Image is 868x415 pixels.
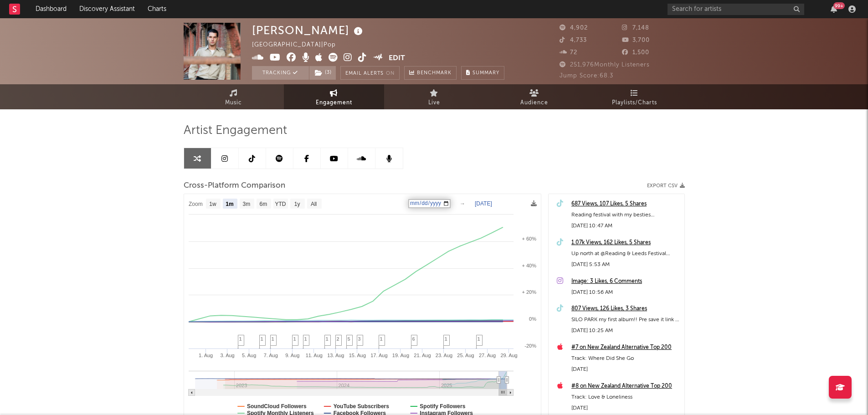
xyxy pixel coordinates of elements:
span: 1 [326,336,329,342]
span: 1 [478,336,480,342]
div: Up north at @Reading & Leeds Festival #balubrigada #leedsfestival #leedsfest #[GEOGRAPHIC_DATA] [571,248,680,259]
text: 23. Aug [435,353,452,358]
text: + 20% [522,289,536,295]
span: 5 [348,336,350,342]
text: 5. Aug [242,353,256,358]
em: On [386,71,395,76]
text: 3. Aug [220,353,234,358]
div: [DATE] 10:47 AM [571,220,680,231]
text: + 40% [522,263,536,268]
text: 15. Aug [349,353,365,358]
text: 7. Aug [263,353,277,358]
div: [DATE] [571,403,680,414]
div: Track: Where Did She Go [571,353,680,364]
input: Search for artists [668,4,804,15]
span: Engagement [316,97,352,108]
span: Music [225,97,242,108]
span: 6 [412,336,415,342]
span: 4,902 [560,25,588,31]
div: [DATE] 10:56 AM [571,287,680,298]
div: 99 + [833,2,845,9]
span: Summary [473,71,499,76]
text: 25. Aug [457,353,474,358]
button: Export CSV [647,183,685,189]
div: [DATE] [571,364,680,375]
button: Email AlertsOn [340,66,400,80]
span: 7,148 [622,25,649,31]
span: 1 [445,336,447,342]
a: Benchmark [404,66,457,80]
span: 1 [239,336,242,342]
span: 3 [358,336,361,342]
span: ( 3 ) [309,66,336,80]
text: 13. Aug [327,353,344,358]
span: 3,700 [622,37,650,43]
text: 21. Aug [414,353,431,358]
text: YouTube Subscribers [333,403,389,410]
text: 6m [259,201,267,207]
span: 1 [304,336,307,342]
text: All [310,201,316,207]
a: 807 Views, 126 Likes, 3 Shares [571,303,680,314]
span: Jump Score: 68.3 [560,73,613,79]
div: [DATE] 10:25 AM [571,325,680,336]
span: 1 [261,336,263,342]
text: -20% [524,343,536,348]
a: Music [184,84,284,109]
span: Playlists/Charts [612,97,657,108]
text: 1m [226,201,233,207]
span: Cross-Platform Comparison [184,180,285,191]
button: (3) [309,66,336,80]
text: 1w [209,201,216,207]
text: YTD [275,201,286,207]
text: 17. Aug [370,353,387,358]
span: 1,500 [622,50,649,56]
div: [DATE] 5:53 AM [571,259,680,270]
a: 687 Views, 107 Likes, 5 Shares [571,199,680,210]
span: Benchmark [417,68,452,79]
span: 1 [380,336,383,342]
span: Live [428,97,440,108]
text: 3m [242,201,250,207]
a: Live [384,84,484,109]
span: 1 [272,336,274,342]
text: Spotify Followers [420,403,465,410]
div: Reading festival with my besties #readingfestival #balubrigada #reading2025 @Reading & Leeds Fest... [571,210,680,220]
div: SILO PARK my first album!! Pre save it link in bio [571,314,680,325]
text: 27. Aug [478,353,495,358]
div: Track: Love & Loneliness [571,392,680,403]
a: #7 on New Zealand Alternative Top 200 [571,342,680,353]
text: SoundCloud Followers [247,403,307,410]
a: Image: 3 Likes, 6 Comments [571,276,680,287]
div: [GEOGRAPHIC_DATA] | Pop [252,40,346,51]
text: 1. Aug [199,353,213,358]
text: Zoom [189,201,203,207]
text: 9. Aug [285,353,299,358]
span: 1 [293,336,296,342]
span: 4,733 [560,37,587,43]
span: Audience [520,97,548,108]
div: [PERSON_NAME] [252,23,365,38]
a: 1.07k Views, 162 Likes, 5 Shares [571,237,680,248]
button: 99+ [831,5,837,13]
a: Playlists/Charts [585,84,685,109]
text: 11. Aug [305,353,322,358]
button: Edit [389,53,405,64]
a: Audience [484,84,585,109]
a: Engagement [284,84,384,109]
span: Artist Engagement [184,125,287,136]
span: 72 [560,50,577,56]
text: + 60% [522,236,536,241]
text: → [460,200,465,207]
text: 1y [294,201,300,207]
a: #8 on New Zealand Alternative Top 200 [571,381,680,392]
span: 251,976 Monthly Listeners [560,62,650,68]
text: 29. Aug [500,353,517,358]
button: Summary [461,66,504,80]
